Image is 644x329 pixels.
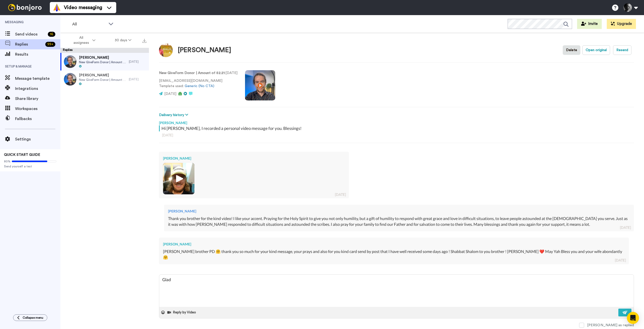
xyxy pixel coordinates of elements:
[15,51,60,57] span: Results
[45,42,55,47] div: 99 +
[620,225,631,230] div: [DATE]
[72,21,106,27] span: All
[162,133,631,138] div: [DATE]
[563,45,580,55] button: Delete
[4,153,40,157] span: QUICK START GUIDE
[15,136,60,142] span: Settings
[15,106,60,112] span: Workspaces
[61,33,105,47] button: All assignees
[159,71,225,75] strong: New GiveForm Donor | Amount of 52.21
[178,47,231,54] div: [PERSON_NAME]
[587,323,634,328] div: [PERSON_NAME] as replied
[162,125,633,131] div: Hi [PERSON_NAME], I recorded a personal video message for you. Blessings!
[582,45,610,55] button: Open original
[615,258,626,263] div: [DATE]
[64,73,76,86] img: e8d4cf46-5185-494c-8d12-fcefb7c84bdd-thumb.jpg
[142,39,146,43] img: export.svg
[129,60,146,64] div: [DATE]
[335,192,346,197] div: [DATE]
[185,84,214,88] a: Generic (No CTA)
[613,45,631,55] button: Resend
[23,316,43,320] span: Collapse menu
[172,172,186,186] img: ic_play_thick.png
[79,55,126,60] span: [PERSON_NAME]
[159,43,173,57] img: Image of Clément Rieux
[15,86,60,92] span: Integrations
[15,31,46,37] span: Send videos
[167,309,197,316] button: Reply by Video
[163,242,625,247] div: [PERSON_NAME]
[163,163,194,194] img: aeb5909b-489b-4966-a6ce-b7bbfd0747a7-thumb.jpg
[622,310,628,314] img: send-white.svg
[607,19,636,29] button: Upgrade
[53,4,61,12] img: vm-color.svg
[13,314,47,321] button: Collapse menu
[159,70,237,76] p: : [DATE]
[164,92,176,96] span: [DATE]
[168,216,630,227] div: Thank you brother for the kind video! I like your accent. Praying for the Holy Spirit to give you...
[129,77,146,81] div: [DATE]
[64,55,76,68] img: 29033359-5832-4784-b4fd-2ae0cf67bb41-thumb.jpg
[627,312,639,324] div: Open Intercom Messenger
[163,249,625,260] div: [PERSON_NAME] brother PD 🤗 thank you so much for your kind message, your prays and also for you k...
[15,116,60,122] span: Fallbacks
[15,96,60,102] span: Share library
[4,159,11,163] span: 80%
[159,118,634,125] div: [PERSON_NAME]
[159,112,190,118] button: Delivery history
[15,76,60,82] span: Message template
[64,4,102,11] span: Video messaging
[577,19,602,29] button: Invite
[4,164,56,168] span: Send yourself a test
[141,36,148,44] button: Export all results that match these filters now.
[79,60,126,64] span: New GiveForm Donor | Amount of 52.21
[71,35,91,45] span: All assignees
[168,209,630,214] div: [PERSON_NAME]
[48,32,55,37] div: 16
[6,4,44,11] img: bj-logo-header-white.svg
[105,36,141,45] button: 30 days
[15,41,43,47] span: Replies
[60,48,149,53] div: Replies
[159,275,634,307] textarea: Glad
[60,70,149,88] a: [PERSON_NAME]New GiveForm Donor | Amount of 30.47[DATE]
[60,53,149,70] a: [PERSON_NAME]New GiveForm Donor | Amount of 52.21[DATE]
[79,78,126,82] span: New GiveForm Donor | Amount of 30.47
[79,73,126,78] span: [PERSON_NAME]
[159,78,237,89] p: [EMAIL_ADDRESS][DOMAIN_NAME] Template used:
[163,156,345,161] div: [PERSON_NAME]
